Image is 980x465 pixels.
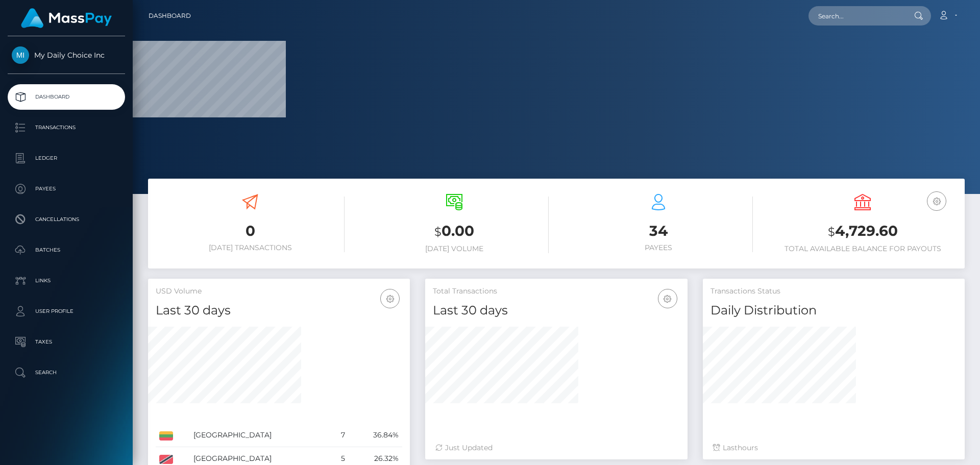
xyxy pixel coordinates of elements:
h4: Daily Distribution [710,302,957,320]
a: Batches [8,237,125,263]
p: Taxes [12,334,121,350]
img: LT.png [159,431,173,440]
p: Links [12,273,121,288]
img: TT.png [159,455,173,464]
h6: Total Available Balance for Payouts [768,244,957,253]
h5: Total Transactions [433,286,679,297]
td: [GEOGRAPHIC_DATA] [190,424,330,447]
h6: [DATE] Transactions [156,243,345,252]
div: Last hours [713,443,954,453]
a: Ledger [8,145,125,171]
img: MassPay Logo [21,8,112,28]
h3: 34 [564,221,753,241]
h4: Last 30 days [433,302,679,320]
p: Dashboard [12,89,121,105]
a: Taxes [8,329,125,355]
p: Cancellations [12,212,121,227]
h3: 0 [156,221,345,241]
small: $ [434,225,442,239]
a: Payees [8,176,125,202]
p: Payees [12,181,121,197]
p: Batches [12,242,121,258]
h5: USD Volume [156,286,402,297]
h5: Transactions Status [710,286,957,297]
a: Dashboard [149,5,191,27]
img: My Daily Choice Inc [12,46,29,64]
p: User Profile [12,304,121,319]
h6: [DATE] Volume [360,244,549,253]
small: $ [828,225,835,239]
a: Links [8,268,125,293]
input: Search... [808,6,904,26]
td: 7 [330,424,349,447]
a: User Profile [8,299,125,324]
div: Just Updated [435,443,677,453]
a: Dashboard [8,84,125,110]
p: Ledger [12,151,121,166]
h6: Payees [564,243,753,252]
h4: Last 30 days [156,302,402,320]
p: Search [12,365,121,380]
a: Transactions [8,115,125,140]
a: Search [8,360,125,385]
h3: 4,729.60 [768,221,957,242]
td: 36.84% [349,424,402,447]
a: Cancellations [8,207,125,232]
span: My Daily Choice Inc [8,51,125,60]
h3: 0.00 [360,221,549,242]
p: Transactions [12,120,121,135]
